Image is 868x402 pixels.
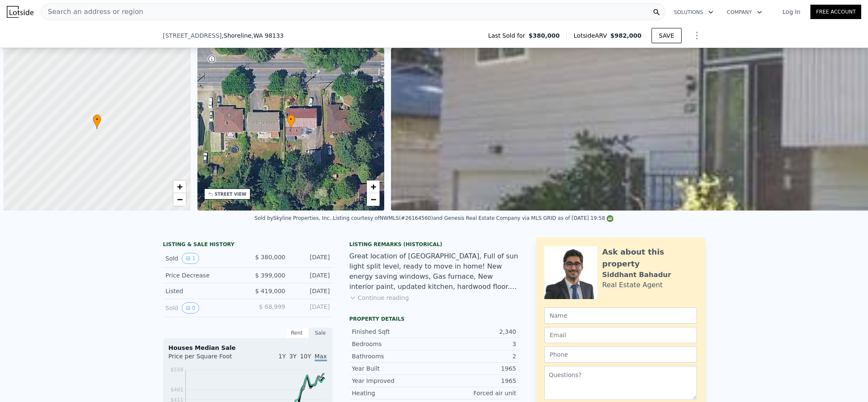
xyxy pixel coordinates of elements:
span: $ 380,000 [255,254,285,261]
button: Solutions [667,5,720,20]
span: • [93,116,101,123]
tspan: $559 [170,367,183,373]
span: − [371,194,376,205]
div: Bathrooms [352,352,434,360]
span: + [371,181,376,192]
div: 2,340 [434,327,516,336]
button: Continue reading [349,294,409,302]
div: Sold by Skyline Properties, Inc. . [255,215,333,221]
div: 1965 [434,377,516,385]
div: Sold [166,253,241,264]
div: 2 [434,352,516,360]
input: Name [544,308,697,324]
div: Listed [166,287,241,295]
div: 1965 [434,364,516,373]
span: , Shoreline [222,31,283,40]
span: $ 68,999 [259,303,285,310]
span: $982,000 [610,32,642,39]
button: View historical data [182,302,200,313]
img: Lotside [7,6,33,18]
span: 10Y [300,353,311,360]
a: Zoom in [367,180,380,193]
button: Company [720,5,769,20]
span: • [287,116,295,123]
div: Price Decrease [166,271,241,280]
div: 3 [434,340,516,348]
div: Property details [349,316,519,322]
span: Lotside ARV [574,31,610,40]
span: , WA 98133 [251,32,283,39]
input: Email [544,327,697,343]
div: [DATE] [292,271,330,280]
div: Ask about this property [602,246,697,270]
div: Year Improved [352,377,434,385]
div: [DATE] [292,253,330,264]
div: Sold [166,302,241,313]
div: Listing courtesy of NWMLS (#26164560) and Genesis Real Estate Company via MLS GRID as of [DATE] 1... [333,215,613,221]
div: Year Built [352,364,434,373]
span: − [177,194,182,205]
div: Real Estate Agent [602,280,663,290]
div: Great location of [GEOGRAPHIC_DATA], Full of sun light split level, ready to move in home! New en... [349,251,519,292]
div: • [287,114,295,129]
div: [DATE] [292,287,330,295]
span: [STREET_ADDRESS] [163,31,222,40]
div: Siddhant Bahadur [602,270,671,280]
span: Search an address or region [41,7,143,17]
span: 1Y [278,353,286,360]
a: Free Account [810,5,861,19]
div: Sale [309,327,333,338]
div: Finished Sqft [352,327,434,336]
span: $ 419,000 [255,288,285,294]
img: NWMLS Logo [607,215,613,222]
a: Log In [772,8,810,16]
span: + [177,181,182,192]
span: $380,000 [529,31,560,40]
div: Houses Median Sale [169,344,327,352]
button: SAVE [652,28,681,43]
div: STREET VIEW [215,191,247,197]
a: Zoom out [173,193,186,206]
div: [DATE] [292,302,330,313]
div: Rent [285,327,309,338]
div: Price per Square Foot [169,352,248,366]
span: Max [315,353,327,361]
div: Forced air unit [434,389,516,397]
span: Last Sold for [488,31,529,40]
div: Bedrooms [352,340,434,348]
span: 3Y [289,353,297,360]
a: Zoom in [173,180,186,193]
div: • [93,114,101,129]
span: $ 399,000 [255,272,285,279]
div: LISTING & SALE HISTORY [163,241,333,250]
div: Heating [352,389,434,397]
div: Listing Remarks (Historical) [349,241,519,248]
button: View historical data [182,253,200,264]
a: Zoom out [367,193,380,206]
input: Phone [544,347,697,363]
button: Show Options [688,27,705,44]
tspan: $461 [170,387,183,393]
